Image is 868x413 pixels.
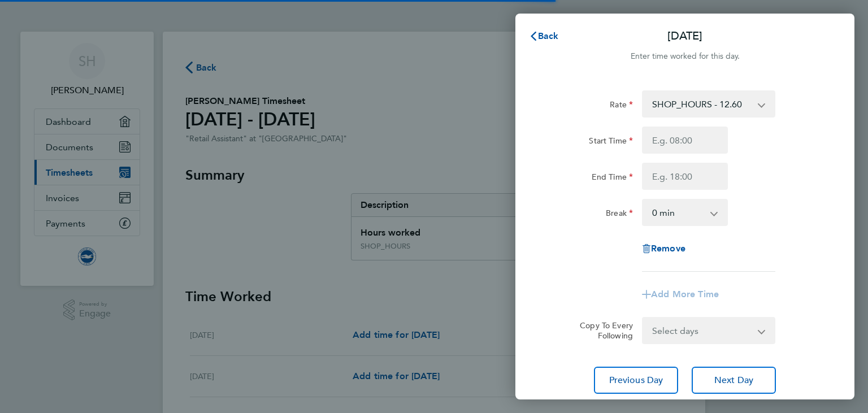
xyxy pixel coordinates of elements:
[667,28,702,44] p: [DATE]
[606,208,633,221] label: Break
[571,320,633,341] label: Copy To Every Following
[515,50,854,63] div: Enter time worked for this day.
[714,375,753,386] span: Next Day
[592,172,633,185] label: End Time
[538,31,559,41] span: Back
[642,163,728,190] input: E.g. 18:00
[589,136,633,149] label: Start Time
[692,367,776,394] button: Next Day
[609,375,663,386] span: Previous Day
[651,243,685,254] span: Remove
[642,127,728,154] input: E.g. 08:00
[642,244,685,253] button: Remove
[594,367,678,394] button: Previous Day
[610,99,633,113] label: Rate
[518,25,570,47] button: Back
